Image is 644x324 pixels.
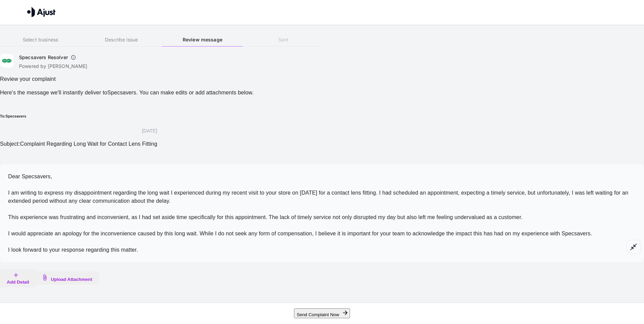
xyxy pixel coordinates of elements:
[243,36,324,43] h6: Sent
[81,36,162,43] h6: Describe issue
[162,36,243,43] h6: Review message
[19,63,88,70] p: Powered by [PERSON_NAME]
[19,54,68,61] h6: Specsavers Resolver
[8,174,628,253] span: Dear Specsavers, I am writing to express my disappointment regarding the long wait I experienced ...
[27,7,56,17] img: Ajust
[36,271,99,285] button: Upload Attachment
[294,308,350,318] button: Send Complaint Now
